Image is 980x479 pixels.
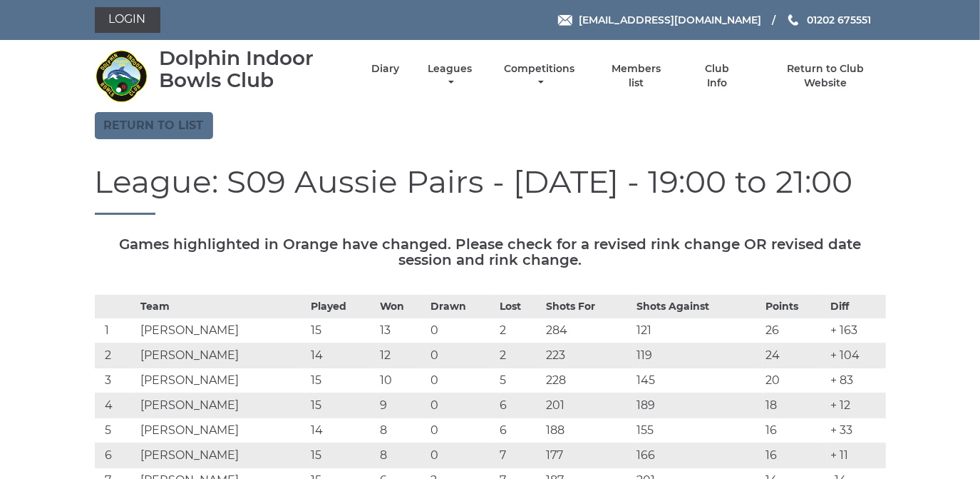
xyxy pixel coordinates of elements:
[95,343,138,368] td: 2
[827,343,885,368] td: + 104
[827,393,885,418] td: + 12
[376,296,427,318] th: Won
[307,393,376,418] td: 15
[95,164,886,215] h1: League: S09 Aussie Pairs - [DATE] - 19:00 to 21:00
[496,443,542,468] td: 7
[542,318,634,343] td: 284
[542,443,634,468] td: 177
[763,368,827,393] td: 20
[807,14,871,26] span: 01202 675551
[307,343,376,368] td: 14
[95,112,213,139] a: Return to list
[424,62,475,90] a: Leagues
[786,12,871,28] a: Phone us 01202 675551
[558,15,572,26] img: Email
[376,418,427,443] td: 8
[558,12,761,28] a: Email [EMAIL_ADDRESS][DOMAIN_NAME]
[827,443,885,468] td: + 11
[634,343,763,368] td: 119
[307,318,376,343] td: 15
[427,443,496,468] td: 0
[496,418,542,443] td: 6
[307,443,376,468] td: 15
[542,368,634,393] td: 228
[307,296,376,318] th: Played
[496,318,542,343] td: 2
[763,318,827,343] td: 26
[427,393,496,418] td: 0
[95,49,148,103] img: Dolphin Indoor Bowls Club
[542,343,634,368] td: 223
[95,7,160,33] a: Login
[95,418,138,443] td: 5
[694,62,741,90] a: Club Info
[827,368,885,393] td: + 83
[137,443,307,468] td: [PERSON_NAME]
[496,368,542,393] td: 5
[763,393,827,418] td: 18
[427,368,496,393] td: 0
[307,368,376,393] td: 15
[542,393,634,418] td: 201
[427,343,496,368] td: 0
[763,296,827,318] th: Points
[827,418,885,443] td: + 33
[159,47,346,91] div: Dolphin Indoor Bowls Club
[427,296,496,318] th: Drawn
[427,318,496,343] td: 0
[634,443,763,468] td: 166
[634,393,763,418] td: 189
[634,318,763,343] td: 121
[603,62,669,90] a: Members list
[765,62,885,90] a: Return to Club Website
[827,318,885,343] td: + 163
[542,418,634,443] td: 188
[371,62,399,76] a: Diary
[501,62,579,90] a: Competitions
[634,418,763,443] td: 155
[376,393,427,418] td: 9
[763,343,827,368] td: 24
[95,393,138,418] td: 4
[95,368,138,393] td: 3
[634,368,763,393] td: 145
[788,14,798,26] img: Phone us
[496,393,542,418] td: 6
[307,418,376,443] td: 14
[427,418,496,443] td: 0
[137,343,307,368] td: [PERSON_NAME]
[542,296,634,318] th: Shots For
[376,318,427,343] td: 13
[496,343,542,368] td: 2
[95,318,138,343] td: 1
[634,296,763,318] th: Shots Against
[763,418,827,443] td: 16
[95,443,138,468] td: 6
[763,443,827,468] td: 16
[579,14,761,26] span: [EMAIL_ADDRESS][DOMAIN_NAME]
[376,368,427,393] td: 10
[95,236,886,268] h5: Games highlighted in Orange have changed. Please check for a revised rink change OR revised date ...
[137,418,307,443] td: [PERSON_NAME]
[496,296,542,318] th: Lost
[137,368,307,393] td: [PERSON_NAME]
[137,296,307,318] th: Team
[376,443,427,468] td: 8
[137,393,307,418] td: [PERSON_NAME]
[376,343,427,368] td: 12
[827,296,885,318] th: Diff
[137,318,307,343] td: [PERSON_NAME]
